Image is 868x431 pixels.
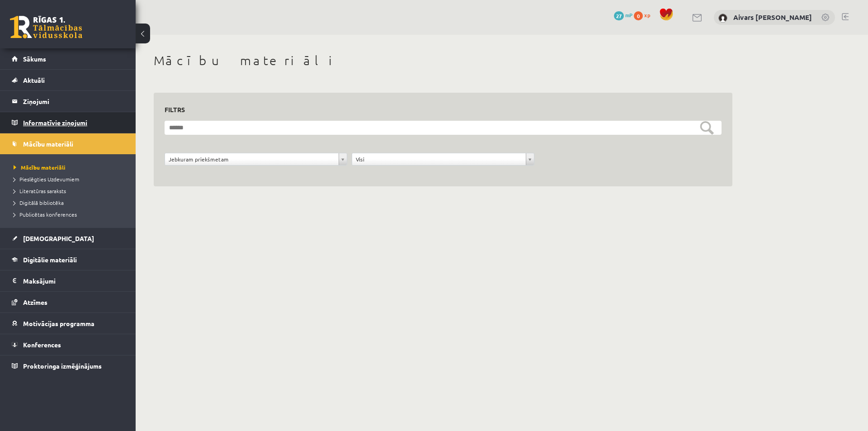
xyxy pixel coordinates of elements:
[23,140,73,148] span: Mācību materiāli
[12,228,124,249] a: [DEMOGRAPHIC_DATA]
[165,104,711,116] h3: Filtrs
[23,91,124,112] legend: Ziņojumi
[14,199,127,207] a: Digitālā bibliotēka
[12,91,124,112] a: Ziņojumi
[12,334,124,355] a: Konferences
[14,199,64,206] span: Digitālā bibliotēka
[718,14,727,23] img: Aivars Jānis Tebernieks
[12,313,124,334] a: Motivācijas programma
[12,133,124,154] a: Mācību materiāli
[12,355,124,376] a: Proktoringa izmēģinājums
[614,11,624,20] span: 27
[169,153,335,165] span: Jebkuram priekšmetam
[14,187,66,194] span: Literatūras saraksts
[23,112,124,133] legend: Informatīvie ziņojumi
[23,298,47,306] span: Atzīmes
[23,256,77,264] span: Digitālie materiāli
[23,319,94,327] span: Motivācijas programma
[23,341,61,349] span: Konferences
[10,16,82,38] a: Rīgas 1. Tālmācības vidusskola
[14,163,127,171] a: Mācību materiāli
[14,164,66,171] span: Mācību materiāli
[154,53,732,68] h1: Mācību materiāli
[12,70,124,90] a: Aktuāli
[23,76,45,84] span: Aktuāli
[165,153,347,165] a: Jebkuram priekšmetam
[12,249,124,270] a: Digitālie materiāli
[12,48,124,69] a: Sākums
[634,11,655,19] a: 0 xp
[14,211,77,218] span: Publicētas konferences
[625,11,632,19] span: mP
[23,55,46,63] span: Sākums
[14,187,127,195] a: Literatūras saraksts
[23,362,102,370] span: Proktoringa izmēģinājums
[356,153,522,165] span: Visi
[644,11,650,19] span: xp
[12,112,124,133] a: Informatīvie ziņojumi
[23,234,94,242] span: [DEMOGRAPHIC_DATA]
[733,13,812,22] a: Aivars [PERSON_NAME]
[12,292,124,313] a: Atzīmes
[634,11,643,20] span: 0
[614,11,632,19] a: 27 mP
[12,270,124,291] a: Maksājumi
[23,270,124,291] legend: Maksājumi
[14,210,127,218] a: Publicētas konferences
[14,175,79,183] span: Pieslēgties Uzdevumiem
[14,175,127,183] a: Pieslēgties Uzdevumiem
[352,153,534,165] a: Visi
